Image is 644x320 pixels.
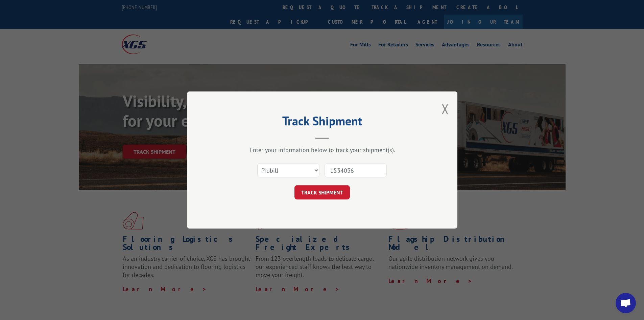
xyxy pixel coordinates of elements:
[221,116,424,129] h2: Track Shipment
[442,100,449,118] button: Close modal
[221,146,424,154] div: Enter your information below to track your shipment(s).
[325,163,387,177] input: Number(s)
[294,185,350,199] button: TRACK SHIPMENT
[616,293,636,313] a: Open chat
